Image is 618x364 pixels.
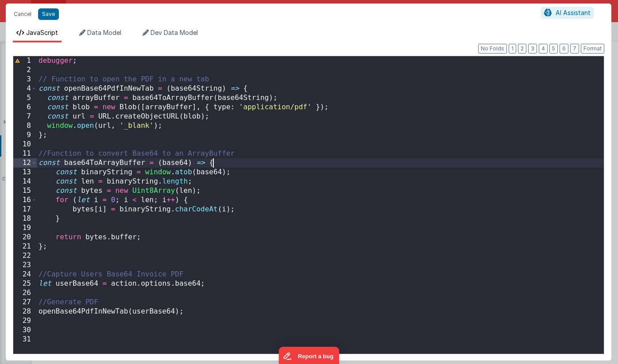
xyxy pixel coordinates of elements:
button: AI Assistant [541,7,594,19]
button: Cancel [9,8,36,20]
div: 10 [13,140,37,149]
div: 8 [13,121,37,130]
div: 29 [13,316,37,326]
button: 6 [560,44,568,54]
div: 28 [13,307,37,316]
span: Data Model [87,29,121,36]
span: Dev Data Model [151,29,198,36]
div: 11 [13,149,37,158]
div: 23 [13,261,37,270]
div: 16 [13,195,37,205]
div: 15 [13,186,37,195]
div: 21 [13,242,37,251]
div: 20 [13,233,37,242]
button: 7 [570,44,579,54]
div: 19 [13,223,37,233]
button: Format [581,44,604,54]
button: No Folds [478,44,507,54]
div: 9 [13,130,37,140]
button: Save [38,8,59,20]
div: 25 [13,279,37,288]
div: 4 [13,84,37,93]
div: 22 [13,251,37,261]
button: 4 [539,44,548,54]
div: 7 [13,112,37,121]
div: 26 [13,288,37,298]
div: 6 [13,103,37,112]
button: 1 [509,44,516,54]
span: JavaScript [26,29,58,36]
div: 17 [13,205,37,214]
div: 2 [13,65,37,75]
div: 14 [13,177,37,186]
div: 30 [13,326,37,335]
button: 2 [518,44,526,54]
div: 3 [13,75,37,84]
div: 31 [13,335,37,344]
div: 27 [13,298,37,307]
div: 5 [13,93,37,103]
button: 3 [528,44,537,54]
div: 13 [13,168,37,177]
div: 12 [13,158,37,168]
div: 1 [13,56,37,65]
div: 24 [13,270,37,279]
span: AI Assistant [556,9,591,16]
div: 18 [13,214,37,223]
button: 5 [549,44,558,54]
